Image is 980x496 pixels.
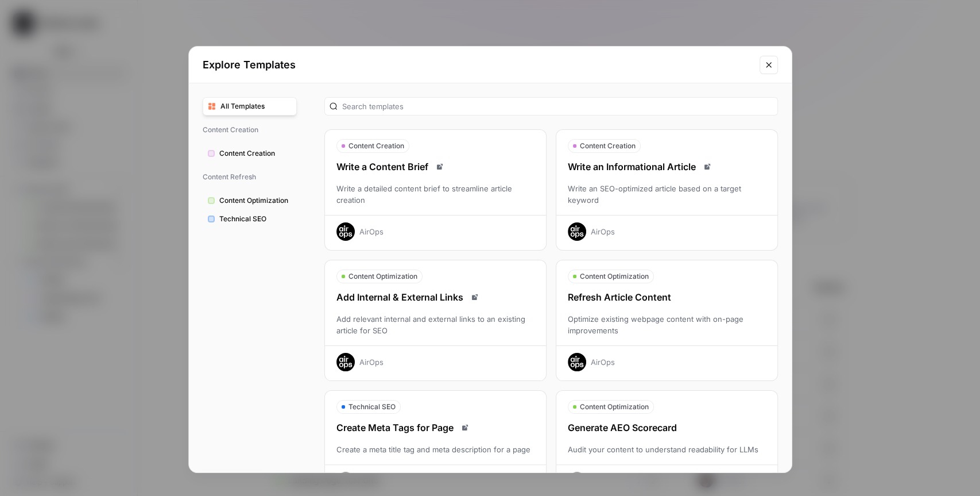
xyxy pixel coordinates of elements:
[325,183,546,206] div: Write a detailed content brief to streamline article creation
[203,57,753,73] h2: Explore Templates
[219,148,292,159] span: Content Creation
[359,356,384,368] div: AirOps
[359,226,384,237] div: AirOps
[219,214,292,224] span: Technical SEO
[556,444,777,455] div: Audit your content to understand readability for LLMs
[556,421,777,435] div: Generate AEO Scorecard
[700,160,714,174] a: Read docs
[556,129,778,251] button: Content CreationWrite an Informational ArticleRead docsWrite an SEO-optimized article based on a ...
[348,402,396,412] span: Technical SEO
[591,356,615,368] div: AirOps
[324,260,547,381] button: Content OptimizationAdd Internal & External LinksRead docsAdd relevant internal and external link...
[203,144,297,163] button: Content Creation
[468,290,482,304] a: Read docs
[556,290,777,304] div: Refresh Article Content
[556,160,777,174] div: Write an Informational Article
[580,271,649,282] span: Content Optimization
[325,444,546,455] div: Create a meta title tag and meta description for a page
[203,210,297,228] button: Technical SEO
[580,402,649,412] span: Content Optimization
[203,167,297,187] span: Content Refresh
[433,160,447,174] a: Read docs
[458,421,472,435] a: Read docs
[219,195,292,206] span: Content Optimization
[325,160,546,174] div: Write a Content Brief
[325,313,546,336] div: Add relevant internal and external links to an existing article for SEO
[203,191,297,210] button: Content Optimization
[342,101,773,112] input: Search templates
[348,271,417,282] span: Content Optimization
[556,313,777,336] div: Optimize existing webpage content with on-page improvements
[556,183,777,206] div: Write an SEO-optimized article based on a target keyword
[203,120,297,140] span: Content Creation
[348,141,404,151] span: Content Creation
[325,421,546,435] div: Create Meta Tags for Page
[220,101,292,111] span: All Templates
[325,290,546,304] div: Add Internal & External Links
[556,260,778,381] button: Content OptimizationRefresh Article ContentOptimize existing webpage content with on-page improve...
[580,141,636,151] span: Content Creation
[591,226,615,237] div: AirOps
[760,56,778,74] button: Close modal
[203,97,297,116] button: All Templates
[324,129,547,251] button: Content CreationWrite a Content BriefRead docsWrite a detailed content brief to streamline articl...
